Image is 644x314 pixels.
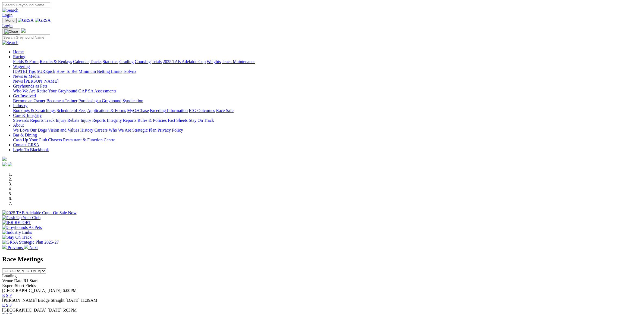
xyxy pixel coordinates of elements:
[56,108,86,113] a: Schedule of Fees
[2,35,50,40] input: Search
[13,69,642,74] div: Wagering
[13,69,36,74] a: [DATE] Tips
[25,283,36,288] span: Fields
[94,128,108,132] a: Careers
[2,240,59,245] img: GRSA Strategic Plan 2025-27
[132,128,156,132] a: Strategic Plan
[2,245,7,249] img: chevron-left-pager-white.svg
[40,59,72,64] a: Results & Replays
[13,103,27,108] a: Industry
[90,59,102,64] a: Tracks
[21,28,26,33] img: logo-grsa-white.png
[13,59,39,64] a: Fields & Form
[2,230,32,235] img: Industry Links
[13,94,36,98] a: Get Involved
[2,225,42,230] img: Greyhounds As Pets
[2,298,64,303] span: [PERSON_NAME] Bridge Straight
[10,293,12,298] a: F
[189,118,214,123] a: Stay On Track
[78,69,122,74] a: Minimum Betting Limits
[8,162,12,166] img: twitter.svg
[216,108,233,113] a: Race Safe
[24,245,28,249] img: chevron-right-pager-white.svg
[13,89,642,94] div: Greyhounds as Pets
[23,278,38,283] span: R1 Start
[48,288,62,293] span: [DATE]
[13,128,47,132] a: We Love Our Dogs
[189,108,215,113] a: ICG Outcomes
[2,13,12,17] a: Login
[8,245,23,250] span: Previous
[13,54,25,59] a: Racing
[2,308,46,312] span: [GEOGRAPHIC_DATA]
[15,283,24,288] span: Short
[48,138,115,142] a: Chasers Restaurant & Function Centre
[2,220,31,225] img: IER REPORT
[2,29,20,35] button: Toggle navigation
[73,59,89,64] a: Calendar
[13,118,642,123] div: Care & Integrity
[63,308,77,312] span: 6:03PM
[2,245,24,250] a: Previous
[2,2,50,8] input: Search
[37,89,77,93] a: Retire Your Greyhound
[122,98,143,103] a: Syndication
[2,40,18,45] img: Search
[2,8,18,13] img: Search
[120,59,134,64] a: Grading
[163,59,206,64] a: 2025 TAB Adelaide Cup
[37,69,55,74] a: SUREpick
[13,138,642,142] div: Bar & Dining
[18,18,34,23] img: GRSA
[13,142,39,147] a: Contact GRSA
[14,278,22,283] span: Date
[65,298,80,303] span: [DATE]
[46,98,77,103] a: Become a Trainer
[103,59,118,64] a: Statistics
[5,18,14,23] span: Menu
[13,128,642,133] div: About
[2,273,20,278] span: Loading...
[87,108,126,113] a: Applications & Forms
[2,293,5,298] a: E
[80,128,93,132] a: History
[2,288,46,293] span: [GEOGRAPHIC_DATA]
[4,29,18,34] img: Close
[2,278,13,283] span: Venue
[2,23,12,28] a: Login
[13,147,49,152] a: Login To Blackbook
[2,283,14,288] span: Expert
[6,303,8,307] a: S
[109,128,131,132] a: Who We Are
[13,89,36,93] a: Who We Are
[45,118,79,123] a: Track Injury Rebate
[81,298,98,303] span: 11:39AM
[80,118,106,123] a: Injury Reports
[13,59,642,64] div: Racing
[2,303,5,307] a: E
[48,308,62,312] span: [DATE]
[2,18,17,23] button: Toggle navigation
[13,49,24,54] a: Home
[123,69,136,74] a: Isolynx
[13,113,42,118] a: Care & Integrity
[2,256,642,263] h2: Race Meetings
[13,79,642,84] div: News & Media
[6,293,8,298] a: S
[2,157,7,161] img: logo-grsa-white.png
[2,162,7,166] img: facebook.svg
[63,288,77,293] span: 6:00PM
[78,98,121,103] a: Purchasing a Greyhound
[13,108,642,113] div: Industry
[13,133,37,137] a: Bar & Dining
[56,69,78,74] a: How To Bet
[13,98,45,103] a: Become an Owner
[168,118,188,123] a: Fact Sheets
[158,128,183,132] a: Privacy Policy
[13,98,642,103] div: Get Involved
[13,123,24,128] a: About
[13,118,43,123] a: Stewards Reports
[13,108,55,113] a: Bookings & Scratchings
[2,235,32,240] img: Stay On Track
[24,245,38,250] a: Next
